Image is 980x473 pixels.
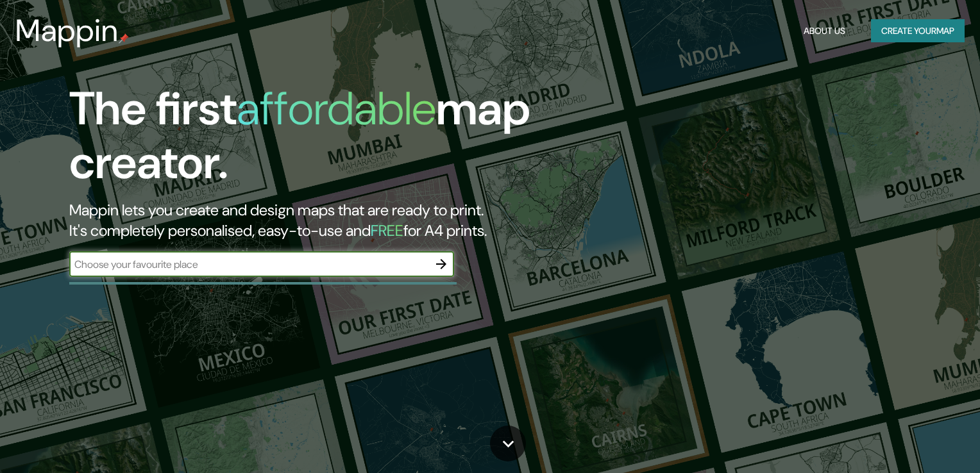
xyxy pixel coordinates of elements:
button: About Us [798,19,850,43]
h5: FREE [371,220,403,240]
input: Choose your favourite place [69,257,428,272]
h2: Mappin lets you create and design maps that are ready to print. It's completely personalised, eas... [69,200,559,241]
h1: affordable [237,79,436,138]
button: Create yourmap [871,19,965,43]
h3: Mappin [15,13,119,49]
img: mappin-pin [119,33,129,44]
h1: The first map creator. [69,82,559,200]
